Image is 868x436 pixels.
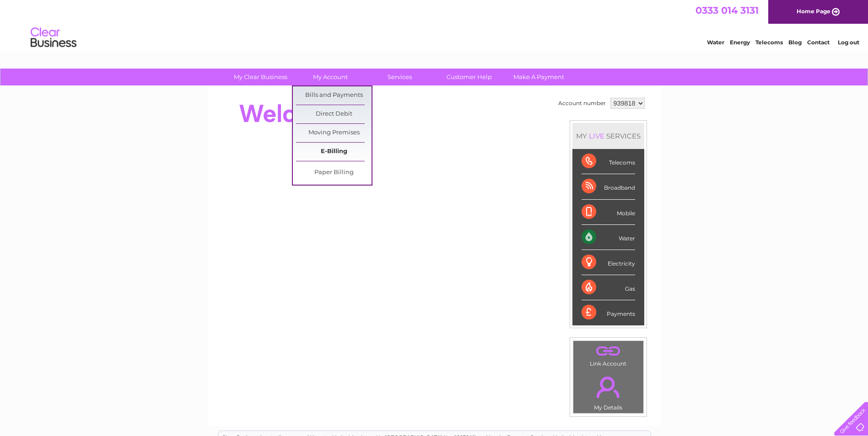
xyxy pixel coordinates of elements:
[296,164,372,182] a: Paper Billing
[582,149,635,174] div: Telecoms
[572,123,644,149] div: MY SERVICES
[807,39,830,46] a: Contact
[582,250,635,275] div: Electricity
[296,105,372,123] a: Direct Debit
[582,225,635,250] div: Water
[218,5,651,44] div: Clear Business is a trading name of Verastar Limited (registered in [GEOGRAPHIC_DATA] No. 3667643...
[501,69,577,85] a: Make A Payment
[582,275,635,300] div: Gas
[573,340,644,369] td: Link Account
[556,96,608,111] td: Account number
[30,24,77,52] img: logo.png
[695,5,759,16] a: 0333 014 3131
[296,124,372,142] a: Moving Premises
[582,300,635,325] div: Payments
[296,143,372,161] a: E-Billing
[292,69,368,85] a: My Account
[838,39,859,46] a: Log out
[576,371,641,403] a: .
[582,174,635,199] div: Broadband
[362,69,437,85] a: Services
[730,39,750,46] a: Energy
[296,86,372,105] a: Bills and Payments
[587,132,606,140] div: LIVE
[755,39,783,46] a: Telecoms
[573,369,644,414] td: My Details
[707,39,724,46] a: Water
[431,69,507,85] a: Customer Help
[223,69,298,85] a: My Clear Business
[788,39,802,46] a: Blog
[576,343,641,359] a: .
[582,200,635,225] div: Mobile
